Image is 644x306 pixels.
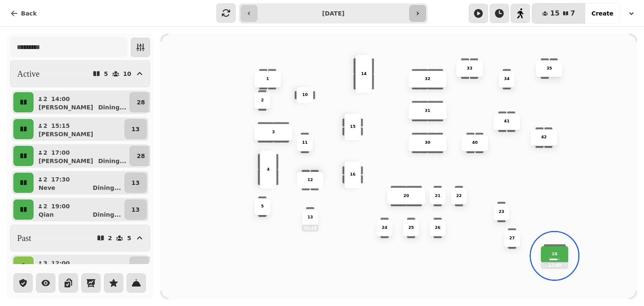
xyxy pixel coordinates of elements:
p: 15:15 [303,226,318,231]
p: 13 [307,214,313,220]
p: 40 [472,140,478,146]
p: Dining ... [93,184,121,192]
button: 28 [130,92,152,112]
p: Neve [39,184,55,192]
p: Dining ... [93,210,121,219]
h2: Active [17,68,39,80]
p: 12 [307,177,313,183]
span: 7 [571,10,575,17]
p: 20 [403,193,409,199]
p: 28 [137,152,145,160]
p: 23 [499,209,504,215]
button: Create [585,3,620,23]
button: 312:00 [35,257,128,277]
p: 13 [132,179,140,187]
button: 219:00QianDining... [35,200,123,220]
p: 35 [546,65,552,71]
p: Dining ... [98,157,126,165]
button: 157 [532,3,585,23]
span: 15 [550,10,559,17]
p: 15 [350,124,356,130]
p: 28 [552,252,557,257]
h2: Past [17,232,31,244]
p: 2 [43,202,48,210]
p: 17:00 [542,262,567,268]
p: 13 [132,205,140,214]
p: 1 [266,76,269,82]
p: 25 [408,225,414,231]
p: 21 [435,193,440,199]
button: 13 [125,119,147,139]
p: 28 [137,98,145,106]
p: 32 [425,76,430,82]
p: 19:00 [51,202,70,210]
p: 17:30 [51,175,70,184]
p: 5 [104,71,108,77]
p: 11 [302,140,308,146]
button: 214:00[PERSON_NAME]Dining... [35,92,128,112]
p: 2 [43,148,48,157]
p: 2 [108,235,112,241]
p: 10 [123,71,131,77]
p: 2 [43,122,48,130]
p: 12:00 [51,259,70,267]
p: 3 [272,130,275,135]
p: 34 [504,76,509,82]
p: 33 [467,65,472,71]
button: 13 [125,173,147,193]
button: 217:00[PERSON_NAME]Dining... [35,146,128,166]
p: 13 [132,125,140,133]
button: 13 [125,200,147,220]
p: Qian [39,210,54,219]
p: 2 [261,98,264,104]
p: 5 [261,204,264,210]
p: 41 [504,119,509,124]
p: 5 [127,235,131,241]
p: 42 [137,262,145,271]
p: [PERSON_NAME] [39,157,93,165]
button: 28 [130,146,152,166]
p: [PERSON_NAME] [39,103,93,112]
p: 14:00 [51,95,70,103]
span: Create [592,10,613,16]
p: [PERSON_NAME] [39,130,93,138]
p: 31 [425,108,430,114]
p: 4 [267,166,270,172]
p: 24 [382,225,387,231]
button: 215:15[PERSON_NAME] [35,119,123,139]
button: Past25 [10,225,150,252]
p: 22 [456,193,462,199]
button: Active510 [10,60,150,87]
p: 17:00 [51,148,70,157]
p: 10 [302,92,308,98]
p: 2 [43,95,48,103]
button: Back [3,5,44,22]
p: 16 [350,172,356,178]
button: 42 [130,257,152,277]
button: 217:30NeveDining... [35,173,123,193]
p: 30 [425,140,430,146]
p: 42 [541,135,547,140]
p: 2 [43,175,48,184]
p: 3 [43,259,48,267]
p: 26 [435,225,440,231]
span: Back [21,10,37,16]
p: 15:15 [51,122,70,130]
p: Dining ... [98,103,126,112]
p: 14 [361,71,366,77]
p: 27 [509,236,515,241]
